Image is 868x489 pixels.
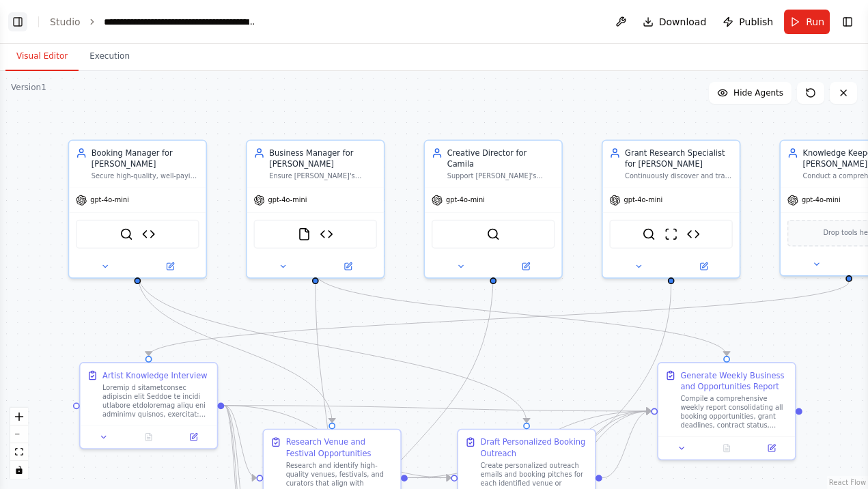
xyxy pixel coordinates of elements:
div: Business Manager for [PERSON_NAME]Ensure [PERSON_NAME]'s financial and contractual stability, pro... [246,139,384,278]
img: FileReadTool [298,227,311,241]
span: gpt-4o-mini [90,196,129,205]
button: fit view [10,443,28,461]
div: React Flow controls [10,408,28,479]
div: Grant Research Specialist for [PERSON_NAME] [625,148,733,170]
div: Booking Manager for [PERSON_NAME] [92,148,199,170]
button: No output available [703,441,751,455]
img: SerplyWebSearchTool [642,227,656,241]
div: Generate Weekly Business and Opportunities ReportCompile a comprehensive weekly report consolidat... [657,362,796,460]
g: Edge from a684d29f-eff8-4f70-b315-b60017af490c to 3c2cb75a-f833-4c8b-b1fc-f2aede8c03b8 [310,273,732,356]
button: zoom out [10,425,28,443]
div: Creative Director for Camila [447,148,555,170]
div: Artist Knowledge Interview [102,369,207,380]
button: Open in side panel [139,260,201,273]
button: toggle interactivity [10,461,28,479]
span: Run [806,15,824,29]
g: Edge from 55171cee-e7e5-4947-a38c-df495d0258c5 to 1c7d6ab5-8a34-48de-b8d9-b6e704290c5f [132,273,532,422]
span: Hide Agents [733,87,783,98]
span: gpt-4o-mini [268,196,307,205]
button: Show right sidebar [838,12,857,31]
span: Publish [739,15,773,29]
div: Business Manager for [PERSON_NAME] [269,148,377,170]
button: Open in side panel [753,441,791,455]
button: zoom in [10,408,28,425]
button: Open in side panel [316,260,379,273]
button: Open in side panel [494,260,557,273]
div: Booking Manager for [PERSON_NAME]Secure high-quality, well-paying gigs that honor [PERSON_NAME]'s... [68,139,207,278]
img: SerplyWebSearchTool [486,227,500,241]
g: Edge from 8b56d36f-64cc-41ec-8fd9-930e3a2db5fe to 3c2cb75a-f833-4c8b-b1fc-f2aede8c03b8 [224,400,651,417]
img: Zapier Email Sender [142,227,156,241]
button: Open in side panel [672,260,735,273]
button: Run [784,10,830,34]
button: Publish [717,10,779,34]
button: Download [637,10,712,34]
div: Creative Director for CamilaSupport [PERSON_NAME]'s visionary artistry by fusing mysticism, tarot... [423,139,562,278]
img: Zapier Email Sender [320,227,333,241]
span: gpt-4o-mini [802,196,841,205]
div: Loremip d sitametconsec adipiscin elit Seddoe te incidi utlabore etdoloremag aliqu eni adminimv q... [102,383,210,419]
g: Edge from eaf3e07c-3128-482d-a05b-7727f5510e01 to 8b56d36f-64cc-41ec-8fd9-930e3a2db5fe [143,281,854,356]
div: Support [PERSON_NAME]'s visionary artistry by fusing mysticism, tarot, and [PERSON_NAME] into pow... [447,172,555,181]
g: Edge from 25a35364-85d4-4ade-9f47-7ef8f70a994f to 1c7d6ab5-8a34-48de-b8d9-b6e704290c5f [408,472,451,483]
nav: breadcrumb [50,15,257,29]
div: Continuously discover and track grants, touring funds, and artistic opportunities for [PERSON_NAM... [625,172,733,181]
a: Studio [50,16,81,27]
div: Generate Weekly Business and Opportunities Report [680,369,788,392]
div: Secure high-quality, well-paying gigs that honor [PERSON_NAME]'s artistry and mysticism. Focus on... [92,172,199,181]
span: gpt-4o-mini [624,196,662,205]
g: Edge from 1c7d6ab5-8a34-48de-b8d9-b6e704290c5f to 3c2cb75a-f833-4c8b-b1fc-f2aede8c03b8 [602,406,651,484]
div: Grant Research Specialist for [PERSON_NAME]Continuously discover and track grants, touring funds,... [602,139,740,278]
span: Download [659,15,707,29]
div: Version 1 [11,82,46,93]
button: Visual Editor [5,42,79,71]
div: Ensure [PERSON_NAME]'s financial and contractual stability, protecting her value as an artist. Ma... [269,172,377,181]
img: ScrapeWebsiteTool [664,227,678,241]
div: Research Venue and Festival Opportunities [286,436,394,459]
g: Edge from 8b56d36f-64cc-41ec-8fd9-930e3a2db5fe to 25a35364-85d4-4ade-9f47-7ef8f70a994f [224,400,256,484]
div: Compile a comprehensive weekly report consolidating all booking opportunities, grant deadlines, c... [680,394,788,430]
g: Edge from 55171cee-e7e5-4947-a38c-df495d0258c5 to 25a35364-85d4-4ade-9f47-7ef8f70a994f [132,273,337,422]
button: Open in side panel [174,430,212,444]
img: Zapier Email Sender [686,227,700,241]
button: Hide Agents [709,82,792,104]
div: Draft Personalized Booking Outreach [480,436,588,459]
a: React Flow attribution [829,479,866,486]
div: Artist Knowledge InterviewLoremip d sitametconsec adipiscin elit Seddoe te incidi utlabore etdolo... [79,362,218,449]
span: gpt-4o-mini [446,196,485,205]
button: Show left sidebar [8,12,27,31]
button: Execution [79,42,141,71]
img: SerplyWebSearchTool [120,227,133,241]
button: No output available [125,430,172,444]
